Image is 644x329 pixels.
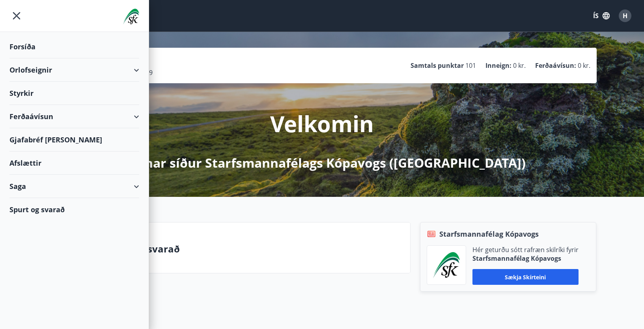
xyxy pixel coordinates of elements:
div: Saga [9,175,139,198]
p: Hér geturðu sótt rafræn skilríki fyrir [472,245,579,254]
div: Gjafabréf [PERSON_NAME] [9,128,139,151]
p: Samtals punktar [411,61,464,70]
div: Spurt og svarað [9,198,139,221]
button: ÍS [589,9,614,23]
p: Starfsmannafélag Kópavogs [472,254,579,263]
p: á Mínar síður Starfsmannafélags Kópavogs ([GEOGRAPHIC_DATA]) [118,154,526,172]
div: Styrkir [9,82,139,105]
div: Orlofseignir [9,58,139,82]
span: Starfsmannafélag Kópavogs [439,229,539,239]
span: 0 kr. [513,61,526,70]
div: Afslættir [9,151,139,175]
div: Forsíða [9,35,139,58]
img: x5MjQkxwhnYn6YREZUTEa9Q4KsBUeQdWGts9Dj4O.png [433,252,460,278]
p: Inneign : [485,61,511,70]
p: Ferðaávísun : [535,61,576,70]
p: Velkomin [270,108,374,138]
span: 101 [465,61,476,70]
button: Sækja skírteini [472,269,579,285]
span: 0 kr. [578,61,590,70]
div: Ferðaávísun [9,105,139,128]
button: menu [9,9,24,23]
img: union_logo [123,9,139,24]
button: H [616,6,635,25]
span: H [623,11,627,20]
p: Spurt og svarað [106,242,404,256]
